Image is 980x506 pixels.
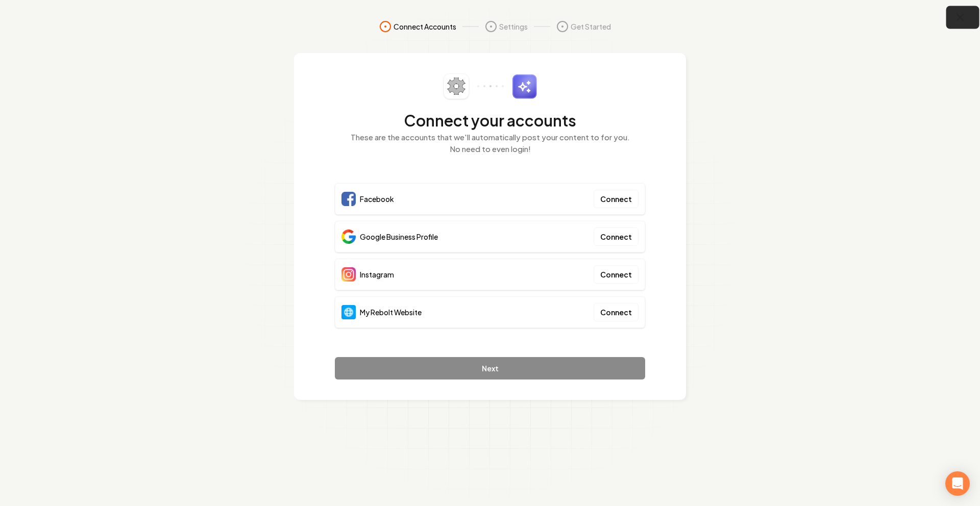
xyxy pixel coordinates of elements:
[360,269,394,280] span: Instagram
[594,190,639,208] button: Connect
[341,192,356,206] img: Facebook
[594,227,639,246] button: Connect
[594,303,639,321] button: Connect
[360,307,422,317] span: My Rebolt Website
[512,74,537,99] img: sparkles.svg
[594,265,639,284] button: Connect
[394,21,456,32] span: Connect Accounts
[945,471,970,496] div: Open Intercom Messenger
[360,232,438,242] span: Google Business Profile
[335,111,645,130] h2: Connect your accounts
[341,230,356,244] img: Google
[341,267,356,282] img: Instagram
[360,194,394,204] span: Facebook
[341,305,356,319] img: Website
[335,132,645,155] p: These are the accounts that we'll automatically post your content to for you. No need to even login!
[477,85,504,87] img: connector-dots.svg
[571,21,611,32] span: Get Started
[499,21,528,32] span: Settings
